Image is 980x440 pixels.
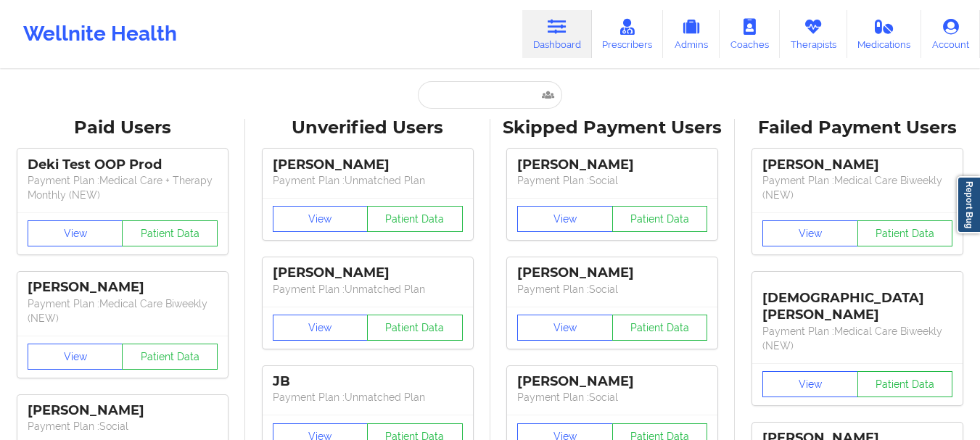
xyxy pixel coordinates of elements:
[273,206,368,232] button: View
[857,371,953,397] button: Patient Data
[367,206,463,232] button: Patient Data
[762,371,858,397] button: View
[957,176,980,233] a: Report Bug
[273,390,463,404] p: Payment Plan : Unmatched Plan
[28,402,218,419] div: [PERSON_NAME]
[122,220,218,246] button: Patient Data
[517,206,613,232] button: View
[762,157,952,173] div: [PERSON_NAME]
[501,117,725,139] div: Skipped Payment Users
[663,10,720,58] a: Admins
[273,373,463,390] div: JB
[720,10,780,58] a: Coaches
[517,282,707,296] p: Payment Plan : Social
[762,220,858,246] button: View
[255,117,480,139] div: Unverified Users
[745,117,970,139] div: Failed Payment Users
[122,344,218,370] button: Patient Data
[273,173,463,188] p: Payment Plan : Unmatched Plan
[612,206,708,232] button: Patient Data
[28,279,218,296] div: [PERSON_NAME]
[28,157,218,173] div: Deki Test OOP Prod
[517,157,707,173] div: [PERSON_NAME]
[592,10,664,58] a: Prescribers
[273,157,463,173] div: [PERSON_NAME]
[273,315,368,341] button: View
[28,419,218,433] p: Payment Plan : Social
[517,390,707,404] p: Payment Plan : Social
[522,10,592,58] a: Dashboard
[28,296,218,325] p: Payment Plan : Medical Care Biweekly (NEW)
[762,173,952,202] p: Payment Plan : Medical Care Biweekly (NEW)
[517,373,707,390] div: [PERSON_NAME]
[517,173,707,188] p: Payment Plan : Social
[273,282,463,296] p: Payment Plan : Unmatched Plan
[780,10,847,58] a: Therapists
[10,117,235,139] div: Paid Users
[273,265,463,281] div: [PERSON_NAME]
[857,220,953,246] button: Patient Data
[517,265,707,281] div: [PERSON_NAME]
[921,10,980,58] a: Account
[517,315,613,341] button: View
[847,10,922,58] a: Medications
[28,173,218,202] p: Payment Plan : Medical Care + Therapy Monthly (NEW)
[28,220,123,246] button: View
[367,315,463,341] button: Patient Data
[28,344,123,370] button: View
[612,315,708,341] button: Patient Data
[762,324,952,353] p: Payment Plan : Medical Care Biweekly (NEW)
[762,279,952,323] div: [DEMOGRAPHIC_DATA][PERSON_NAME]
